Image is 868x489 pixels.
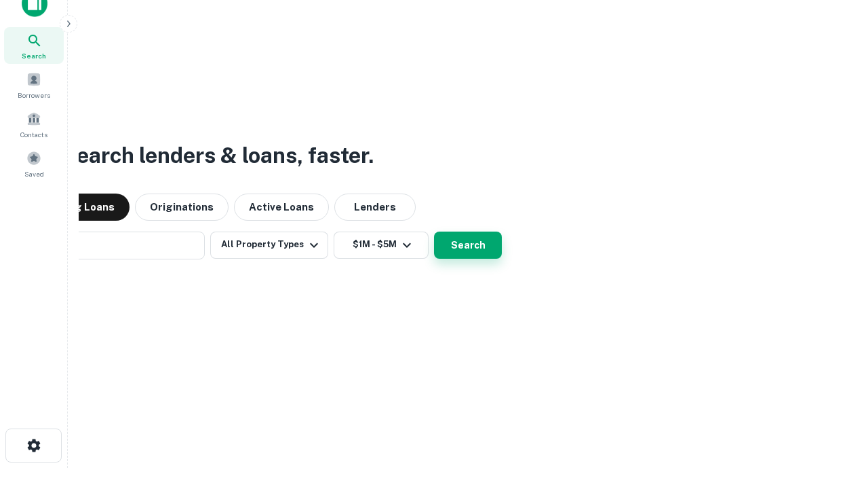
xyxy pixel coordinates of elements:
[4,67,64,103] a: Borrowers
[210,232,328,259] button: All Property Types
[4,145,64,182] a: Saved
[18,90,50,101] span: Borrowers
[234,194,329,221] button: Active Loans
[135,194,229,221] button: Originations
[334,194,416,221] button: Lenders
[24,168,44,179] span: Saved
[334,232,429,259] button: $1M - $5M
[434,232,502,259] button: Search
[800,380,868,446] iframe: Chat Widget
[22,50,46,61] span: Search
[4,106,64,143] a: Contacts
[62,139,374,172] h3: Search lenders & loans, faster.
[20,129,47,140] span: Contacts
[4,27,64,64] a: Search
